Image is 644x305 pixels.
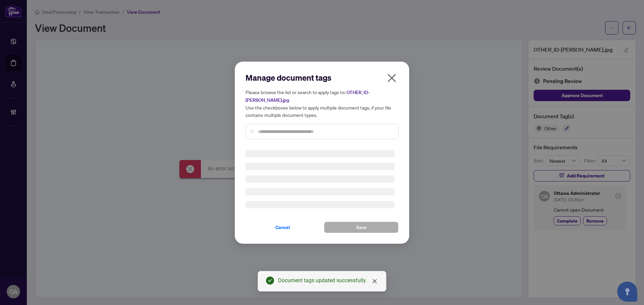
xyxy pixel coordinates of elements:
span: close [386,73,397,83]
span: Cancel [275,222,290,233]
a: Close [371,278,378,285]
h2: Manage document tags [246,72,398,83]
span: check-circle [266,277,274,285]
div: Document tags updated successfully. [278,277,378,285]
span: close [372,279,377,284]
button: Save [324,222,398,233]
span: OTHER_ID-[PERSON_NAME].jpg [246,89,370,103]
h5: Please browse the list or search to apply tags to: Use the checkboxes below to apply multiple doc... [246,88,398,119]
button: Cancel [246,222,320,233]
button: Open asap [617,282,637,302]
